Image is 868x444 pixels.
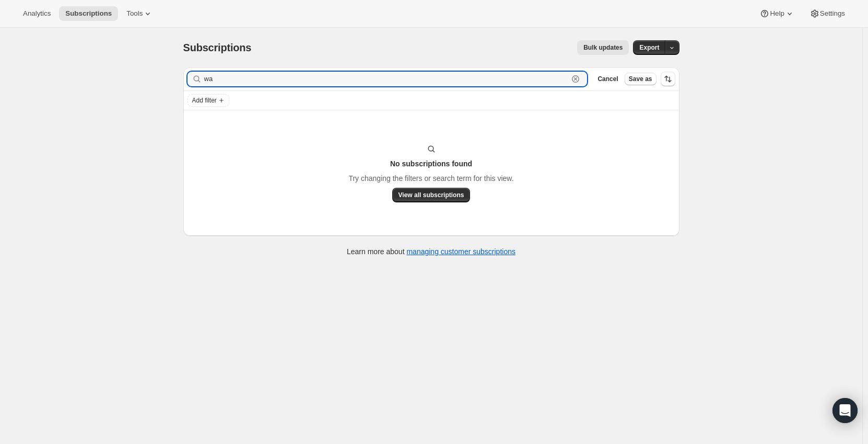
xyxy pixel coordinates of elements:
button: Export [633,40,665,55]
button: Subscriptions [59,6,118,21]
span: Settings [820,9,845,18]
a: managing customer subscriptions [406,247,515,256]
button: Help [753,6,801,21]
span: Save as [629,75,652,83]
div: Open Intercom Messenger [832,398,858,423]
p: Try changing the filters or search term for this view. [348,173,513,184]
button: Settings [803,6,851,21]
h3: No subscriptions found [390,158,472,169]
button: Save as [625,73,656,85]
button: View all subscriptions [392,188,471,202]
span: Export [639,43,659,52]
span: Bulk updates [583,43,623,52]
span: View all subscriptions [398,191,464,199]
span: Subscriptions [183,42,252,53]
button: Analytics [17,6,57,21]
span: Subscriptions [65,9,112,18]
button: Add filter [187,94,229,107]
button: Cancel [593,73,622,85]
span: Cancel [597,75,618,83]
input: Filter subscribers [204,72,569,86]
span: Analytics [23,9,51,18]
span: Help [770,9,784,18]
span: Add filter [192,96,217,105]
button: Sort the results [661,72,675,86]
button: Bulk updates [577,40,629,55]
button: Tools [120,6,159,21]
button: Clear [570,74,581,84]
p: Learn more about [347,246,515,257]
span: Tools [126,9,143,18]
